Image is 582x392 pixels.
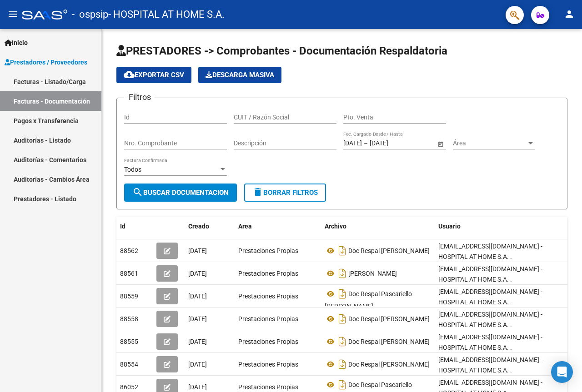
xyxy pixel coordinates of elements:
span: Usuario [438,223,461,230]
span: Descarga Masiva [206,71,274,79]
i: Descargar documento [336,357,348,372]
span: Borrar Filtros [252,189,318,197]
span: [DATE] [188,383,207,391]
span: Prestaciones Propias [238,361,298,368]
span: [DATE] [188,315,207,323]
i: Descargar documento [336,312,348,326]
span: 88559 [120,293,138,300]
mat-icon: menu [7,9,18,20]
i: Descargar documento [336,334,348,349]
span: - HOSPITAL AT HOME S.A. [108,5,225,25]
span: [EMAIL_ADDRESS][DOMAIN_NAME] - HOSPITAL AT HOME S.A. . [438,311,542,328]
i: Descargar documento [336,243,348,258]
div: Open Intercom Messenger [551,361,573,383]
app-download-masive: Descarga masiva de comprobantes (adjuntos) [198,67,281,83]
span: Exportar CSV [124,71,184,79]
span: Id [120,223,125,230]
span: [EMAIL_ADDRESS][DOMAIN_NAME] - HOSPITAL AT HOME S.A. . [438,356,542,374]
span: Creado [188,223,209,230]
span: [EMAIL_ADDRESS][DOMAIN_NAME] - HOSPITAL AT HOME S.A. . [438,333,542,351]
span: Prestaciones Propias [238,247,298,254]
span: Prestaciones Propias [238,270,298,277]
span: 88554 [120,361,138,368]
span: [EMAIL_ADDRESS][DOMAIN_NAME] - HOSPITAL AT HOME S.A. . [438,288,542,306]
mat-icon: delete [252,187,263,198]
span: 88555 [120,338,138,345]
datatable-header-cell: Area [235,217,321,236]
datatable-header-cell: Usuario [435,217,571,236]
input: Fecha inicio [343,139,362,147]
mat-icon: person [564,9,575,20]
i: Descargar documento [336,287,348,301]
datatable-header-cell: Archivo [321,217,435,236]
span: Área [453,139,527,147]
span: [DATE] [188,361,207,368]
span: Prestaciones Propias [238,383,298,391]
span: Doc Respal [PERSON_NAME] [348,361,430,368]
span: Area [238,223,252,230]
span: – [364,139,368,147]
span: - ospsip [72,5,108,25]
span: [DATE] [188,270,207,277]
span: Prestaciones Propias [238,338,298,345]
button: Open calendar [436,139,445,149]
span: Prestadores / Proveedores [5,57,87,67]
span: Doc Respal [PERSON_NAME] [348,247,430,254]
button: Borrar Filtros [244,184,326,202]
span: Archivo [325,223,346,230]
button: Buscar Documentacion [124,184,237,202]
span: PRESTADORES -> Comprobantes - Documentación Respaldatoria [116,45,447,57]
span: Inicio [5,38,28,48]
span: [DATE] [188,247,207,254]
i: Descargar documento [336,377,348,392]
span: 88562 [120,247,138,254]
span: Buscar Documentacion [132,189,229,197]
span: 88558 [120,315,138,323]
mat-icon: search [132,187,143,198]
button: Exportar CSV [116,67,191,83]
mat-icon: cloud_download [124,69,135,80]
span: [DATE] [188,338,207,345]
i: Descargar documento [336,266,348,281]
span: [EMAIL_ADDRESS][DOMAIN_NAME] - HOSPITAL AT HOME S.A. . [438,265,542,283]
span: Doc Respal [PERSON_NAME] [348,338,430,345]
span: Prestaciones Propias [238,315,298,323]
span: Doc Respal Pascariello [PERSON_NAME] [325,290,412,310]
span: Prestaciones Propias [238,293,298,300]
span: 88561 [120,270,138,277]
datatable-header-cell: Creado [185,217,235,236]
span: [DATE] [188,293,207,300]
button: Descarga Masiva [198,67,281,83]
span: [PERSON_NAME] [348,270,397,277]
h3: Filtros [124,91,156,104]
datatable-header-cell: Id [116,217,153,236]
span: 86052 [120,383,138,391]
input: Fecha fin [370,139,414,147]
span: Todos [124,166,141,173]
span: [EMAIL_ADDRESS][DOMAIN_NAME] - HOSPITAL AT HOME S.A. . [438,243,542,260]
span: Doc Respal [PERSON_NAME] [348,315,430,323]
